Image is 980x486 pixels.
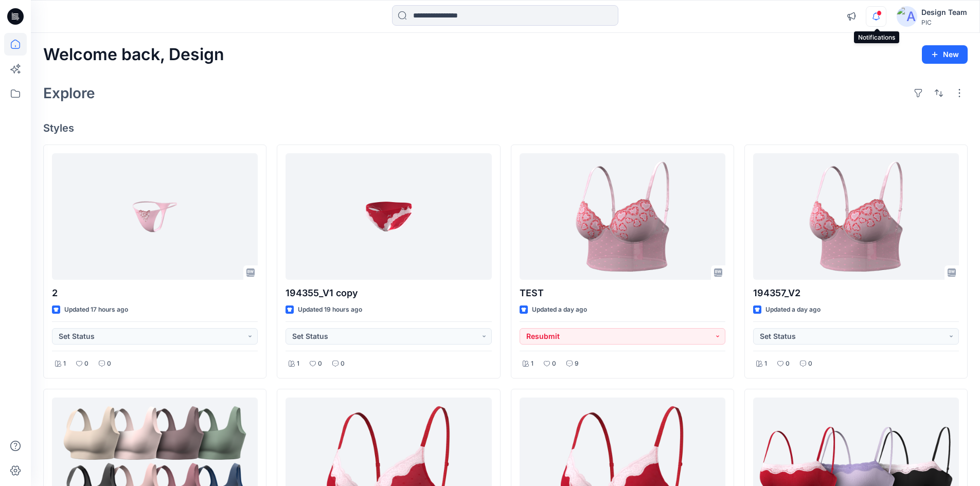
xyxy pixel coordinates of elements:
p: 1 [764,358,767,369]
p: 1 [297,358,299,369]
p: 1 [63,358,66,369]
p: 0 [341,358,345,369]
a: 2 [52,153,258,280]
h2: Welcome back, Design [43,45,224,64]
h4: Styles [43,122,968,134]
a: 194355_V1 copy [286,153,491,280]
p: Updated a day ago [532,304,587,315]
p: 0 [107,358,111,369]
p: 0 [318,358,322,369]
h2: Explore [43,85,95,101]
p: 194355_V1 copy [286,286,491,300]
button: New [922,45,968,64]
a: TEST [520,153,725,280]
a: 194357_V2 [753,153,959,280]
p: 0 [552,358,556,369]
div: PIC [921,19,967,26]
p: 0 [84,358,88,369]
p: 9 [575,358,579,369]
p: 0 [786,358,790,369]
p: Updated 17 hours ago [64,304,128,315]
p: 1 [531,358,533,369]
p: Updated 19 hours ago [298,304,362,315]
p: 194357_V2 [753,286,959,300]
div: Design Team [921,6,967,19]
p: 0 [808,358,812,369]
p: Updated a day ago [765,304,821,315]
p: 2 [52,286,258,300]
p: TEST [520,286,725,300]
img: avatar [897,6,917,27]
